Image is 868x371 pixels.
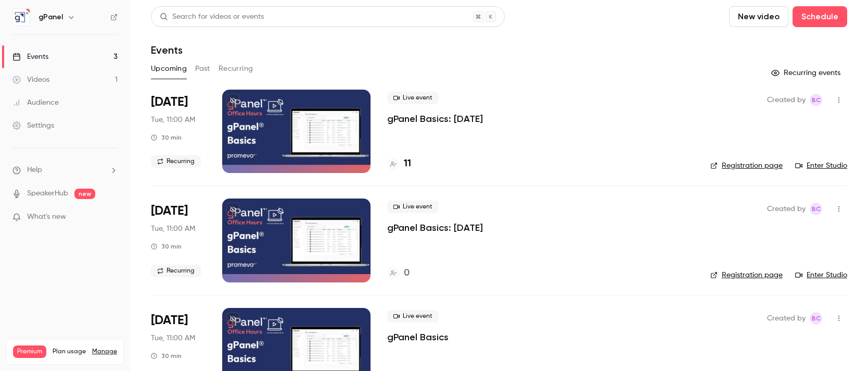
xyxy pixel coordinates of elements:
[151,352,182,360] div: 30 min
[767,65,847,81] button: Recurring events
[151,115,195,125] span: Tue, 11:00 AM
[151,44,183,56] h1: Events
[151,155,201,168] span: Recurring
[39,12,63,22] h6: gPanel
[793,6,847,27] button: Schedule
[27,188,68,199] a: SpeakerHub
[151,224,195,234] span: Tue, 11:00 AM
[12,75,49,85] div: Videos
[74,189,95,199] span: new
[767,94,806,106] span: Created by
[53,348,86,356] span: Plan usage
[12,165,118,176] li: help-dropdown-opener
[404,266,410,280] h4: 0
[404,157,411,171] h4: 11
[151,333,195,343] span: Tue, 11:00 AM
[12,120,54,131] div: Settings
[27,165,42,176] span: Help
[710,270,783,280] a: Registration page
[13,345,46,358] span: Premium
[767,203,806,215] span: Created by
[387,221,483,234] a: gPanel Basics: [DATE]
[387,331,449,343] a: gPanel Basics
[151,133,182,142] div: 30 min
[151,203,188,219] span: [DATE]
[387,310,439,323] span: Live event
[151,312,188,329] span: [DATE]
[812,312,821,325] span: BC
[27,212,66,222] span: What's new
[151,199,206,282] div: Sep 9 Tue, 11:00 AM (America/Denver)
[195,60,210,77] button: Past
[151,242,182,251] div: 30 min
[219,60,253,77] button: Recurring
[151,60,187,77] button: Upcoming
[812,203,821,215] span: BC
[387,113,483,125] a: gPanel Basics: [DATE]
[387,266,410,280] a: 0
[151,265,201,277] span: Recurring
[151,94,188,110] span: [DATE]
[795,270,847,280] a: Enter Studio
[387,157,411,171] a: 11
[810,94,822,106] span: Brandon Carter
[92,348,117,356] a: Manage
[812,94,821,106] span: BC
[810,312,822,325] span: Brandon Carter
[729,6,788,27] button: New video
[13,9,30,26] img: gPanel
[387,201,439,213] span: Live event
[12,52,48,62] div: Events
[795,160,847,171] a: Enter Studio
[12,97,59,108] div: Audience
[810,203,822,215] span: Brandon Carter
[151,90,206,173] div: Aug 12 Tue, 11:00 AM (America/Denver)
[710,160,783,171] a: Registration page
[387,92,439,104] span: Live event
[767,312,806,325] span: Created by
[160,11,264,22] div: Search for videos or events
